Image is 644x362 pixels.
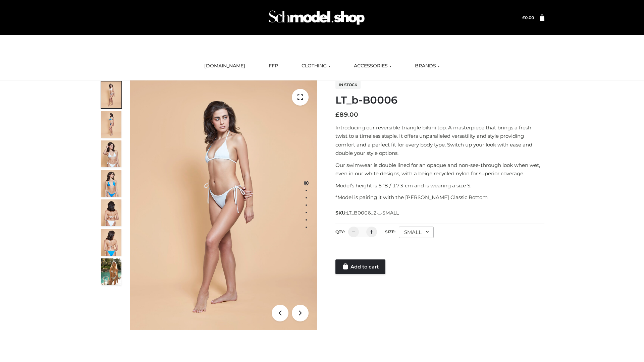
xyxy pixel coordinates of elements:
[335,111,358,118] bdi: 89.00
[522,15,525,20] span: £
[522,15,534,20] a: £0.00
[101,170,121,197] img: ArielClassicBikiniTop_CloudNine_AzureSky_OW114ECO_4-scaled.jpg
[335,161,544,178] p: Our swimwear is double lined for an opaque and non-see-through look when wet, even in our white d...
[335,111,339,118] span: £
[335,123,544,158] p: Introducing our reversible triangle bikini top. A masterpiece that brings a fresh twist to a time...
[130,80,317,330] img: ArielClassicBikiniTop_CloudNine_AzureSky_OW114ECO_1
[335,209,399,217] span: SKU:
[264,59,283,73] a: FFP
[101,199,121,226] img: ArielClassicBikiniTop_CloudNine_AzureSky_OW114ECO_7-scaled.jpg
[399,227,434,238] div: SMALL
[335,193,544,202] p: *Model is pairing it with the [PERSON_NAME] Classic Bottom
[199,59,250,73] a: [DOMAIN_NAME]
[335,259,385,274] a: Add to cart
[101,229,121,256] img: ArielClassicBikiniTop_CloudNine_AzureSky_OW114ECO_8-scaled.jpg
[297,59,335,73] a: CLOTHING
[101,111,121,138] img: ArielClassicBikiniTop_CloudNine_AzureSky_OW114ECO_2-scaled.jpg
[335,181,544,190] p: Model’s height is 5 ‘8 / 173 cm and is wearing a size S.
[101,81,121,108] img: ArielClassicBikiniTop_CloudNine_AzureSky_OW114ECO_1-scaled.jpg
[410,59,445,73] a: BRANDS
[522,15,534,20] bdi: 0.00
[385,229,395,234] label: Size:
[266,4,367,31] img: Schmodel Admin 964
[101,258,121,285] img: Arieltop_CloudNine_AzureSky2.jpg
[101,140,121,167] img: ArielClassicBikiniTop_CloudNine_AzureSky_OW114ECO_3-scaled.jpg
[335,94,544,106] h1: LT_b-B0006
[349,59,396,73] a: ACCESSORIES
[335,229,345,234] label: QTY:
[346,210,399,216] span: LT_B0006_2-_-SMALL
[335,81,361,89] span: In stock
